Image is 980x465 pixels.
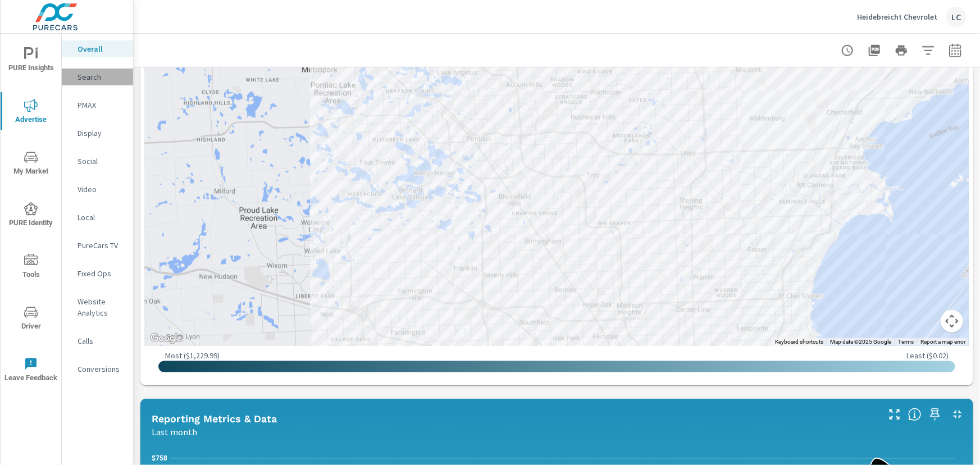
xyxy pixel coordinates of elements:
[906,350,949,361] p: Least ( $0.02 )
[857,12,937,22] p: Heidebreicht Chevrolet
[62,332,133,349] div: Calls
[152,425,197,439] p: Last month
[78,156,124,167] p: Social
[4,202,58,230] span: PURE Identity
[78,296,124,318] p: Website Analytics
[830,339,891,345] span: Map data ©2025 Google
[908,408,922,421] span: Understand performance data overtime and see how metrics compare to each other.
[941,310,963,332] button: Map camera controls
[62,125,133,142] div: Display
[152,454,167,462] text: $758
[148,331,185,346] img: Google
[78,212,124,223] p: Local
[78,43,124,54] p: Overall
[4,306,58,333] span: Driver
[62,153,133,170] div: Social
[62,361,133,377] div: Conversions
[946,7,967,27] div: LC
[62,69,133,85] div: Search
[920,339,965,345] a: Report a map error
[78,127,124,139] p: Display
[78,335,124,347] p: Calls
[949,405,967,423] button: Minimize Widget
[926,405,944,423] span: Save this to your personalized report
[62,265,133,282] div: Fixed Ops
[775,338,823,346] button: Keyboard shortcuts
[62,237,133,254] div: PureCars TV
[4,47,58,75] span: PURE Insights
[62,97,133,113] div: PMAX
[4,254,58,281] span: Tools
[78,268,124,279] p: Fixed Ops
[78,99,124,111] p: PMAX
[78,184,124,195] p: Video
[165,350,220,361] p: Most ( $1,229.99 )
[62,181,133,198] div: Video
[78,363,124,375] p: Conversions
[4,357,58,385] span: Leave Feedback
[898,339,914,345] a: Terms
[62,40,133,57] div: Overall
[78,71,124,83] p: Search
[890,39,913,62] button: Print Report
[148,331,185,346] a: Open this area in Google Maps (opens a new window)
[62,209,133,226] div: Local
[1,34,61,395] div: nav menu
[152,413,277,425] h5: Reporting Metrics & Data
[4,151,58,178] span: My Market
[886,405,904,423] button: Make Fullscreen
[62,293,133,321] div: Website Analytics
[863,39,886,62] button: "Export Report to PDF"
[4,99,58,126] span: Advertise
[78,240,124,251] p: PureCars TV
